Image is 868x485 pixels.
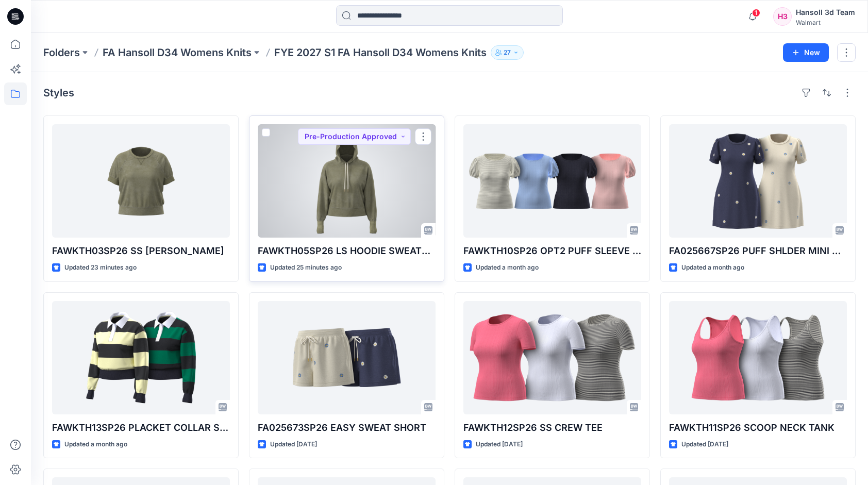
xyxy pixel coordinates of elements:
[752,9,760,17] span: 1
[64,262,137,273] p: Updated 23 minutes ago
[274,45,487,60] p: FYE 2027 S1 FA Hansoll D34 Womens Knits
[258,244,436,258] p: FAWKTH05SP26 LS HOODIE SWEATSHIRT
[258,421,436,435] p: FA025673SP26 EASY SWEAT SHORT
[476,262,539,273] p: Updated a month ago
[476,439,523,450] p: Updated [DATE]
[669,301,847,414] a: FAWKTH11SP26 SCOOP NECK TANK
[43,45,80,60] a: Folders
[783,43,829,62] button: New
[43,87,74,99] h4: Styles
[103,45,252,60] a: FA Hansoll D34 Womens Knits
[270,262,342,273] p: Updated 25 minutes ago
[52,421,230,435] p: FAWKTH13SP26 PLACKET COLLAR SWEATSHIRT
[463,124,641,238] a: FAWKTH10SP26 OPT2 PUFF SLEEVE CREW TOP
[491,45,524,60] button: 27
[796,6,855,19] div: Hansoll 3d Team
[258,124,436,238] a: FAWKTH05SP26 LS HOODIE SWEATSHIRT
[270,439,317,450] p: Updated [DATE]
[504,47,511,58] p: 27
[681,439,728,450] p: Updated [DATE]
[463,301,641,414] a: FAWKTH12SP26 SS CREW TEE
[796,19,855,26] div: Walmart
[463,244,641,258] p: FAWKTH10SP26 OPT2 PUFF SLEEVE CREW TOP
[52,244,230,258] p: FAWKTH03SP26 SS [PERSON_NAME]
[64,439,127,450] p: Updated a month ago
[681,262,744,273] p: Updated a month ago
[669,421,847,435] p: FAWKTH11SP26 SCOOP NECK TANK
[669,244,847,258] p: FA025667SP26 PUFF SHLDER MINI DRS
[52,301,230,414] a: FAWKTH13SP26 PLACKET COLLAR SWEATSHIRT
[773,7,792,26] div: H3
[463,421,641,435] p: FAWKTH12SP26 SS CREW TEE
[669,124,847,238] a: FA025667SP26 PUFF SHLDER MINI DRS
[52,124,230,238] a: FAWKTH03SP26 SS RAGLAN SWEATSHIRT
[258,301,436,414] a: FA025673SP26 EASY SWEAT SHORT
